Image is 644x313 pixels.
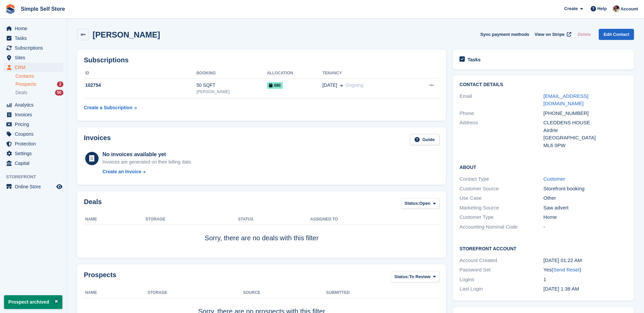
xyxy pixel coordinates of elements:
div: No invoices available yet [102,150,192,159]
a: menu [3,100,63,110]
th: Booking [197,68,267,79]
button: Status: Open [401,198,439,209]
a: menu [3,53,63,62]
div: Customer Type [460,213,543,221]
a: menu [3,34,63,43]
time: 2025-08-21 00:38:14 UTC [543,286,579,292]
div: Email [460,92,543,108]
a: Create a Subscription [84,102,137,114]
span: Deals [15,89,28,96]
span: Status: [405,200,419,207]
span: Analytics [15,100,55,110]
span: Status: [394,273,409,280]
a: Edit Contact [599,29,634,40]
span: Help [597,5,607,12]
th: Storage [148,288,243,298]
th: Allocation [267,68,323,79]
span: View on Stripe [535,31,565,38]
div: Contact Type [460,175,543,183]
h2: Tasks [468,57,481,63]
div: ML6 0PW [543,142,627,149]
span: Sites [15,53,55,62]
div: Yes [543,266,627,274]
span: To Review [409,273,430,280]
h2: Contact Details [460,82,627,87]
span: [DATE] [322,82,337,89]
span: Ongoing [345,82,363,88]
th: Source [243,288,326,298]
th: Status [238,214,310,225]
span: Invoices [15,110,55,119]
a: menu [3,129,63,139]
span: Pricing [15,120,55,129]
div: Last Login [460,285,543,293]
h2: About [460,164,627,170]
th: ID [84,68,197,79]
h2: Prospects [84,271,116,284]
th: Name [84,214,146,225]
a: menu [3,182,63,191]
img: Scott McCutcheon [613,5,620,12]
span: Open [419,200,430,207]
div: 50 SQFT [197,82,267,89]
a: menu [3,43,63,53]
div: [GEOGRAPHIC_DATA] [543,134,627,142]
div: Invoices are generated on their billing date. [102,159,192,166]
div: Create an Invoice [102,168,141,175]
img: stora-icon-8386f47178a22dfd0bd8f6a31ec36ba5ce8667c1dd55bd0f319d3a0aa187defe.svg [5,4,15,14]
span: ( ) [551,267,581,272]
a: Customer [543,176,565,182]
span: Capital [15,159,55,168]
h2: Deals [84,198,102,210]
th: Tenancy [322,68,410,79]
div: Address [460,119,543,149]
div: 50 [55,90,63,96]
div: Storefront booking [543,185,627,193]
a: Contacts [15,73,63,79]
a: Preview store [55,183,63,191]
th: Name [84,288,148,298]
span: Protection [15,139,55,148]
div: Home [543,213,627,221]
div: - [543,223,627,231]
span: Storefront [6,174,67,180]
span: Prospects [15,81,36,87]
span: Online Store [15,182,55,191]
a: Guide [410,134,439,145]
div: Password Set [460,266,543,274]
th: Submitted [326,288,439,298]
span: Settings [15,149,55,158]
span: Sorry, there are no deals with this filter [205,234,319,242]
span: CRM [15,63,55,72]
span: Create [564,5,578,12]
a: [EMAIL_ADDRESS][DOMAIN_NAME] [543,93,588,107]
div: Marketing Source [460,204,543,212]
div: Create a Subscription [84,104,132,111]
div: Use Case [460,194,543,202]
a: menu [3,24,63,33]
a: menu [3,120,63,129]
div: Logins [460,276,543,284]
div: Airdrie [543,127,627,134]
a: Deals 50 [15,89,63,96]
span: Account [621,6,638,12]
button: Status: To Review [391,271,439,282]
a: menu [3,139,63,148]
a: Create an Invoice [102,168,192,175]
a: Simple Self Store [18,3,68,14]
th: Assigned to [310,214,439,225]
div: Phone [460,110,543,117]
div: 1 [543,276,627,284]
div: Customer Source [460,185,543,193]
h2: Subscriptions [84,56,439,64]
div: Saw advert [543,204,627,212]
div: Account Created [460,257,543,264]
div: [PHONE_NUMBER] [543,110,627,117]
a: Send Reset [553,267,579,272]
a: menu [3,63,63,72]
span: Home [15,24,55,33]
span: Tasks [15,34,55,43]
span: Coupons [15,129,55,139]
h2: Invoices [84,134,111,145]
p: Prospect archived [4,295,62,309]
